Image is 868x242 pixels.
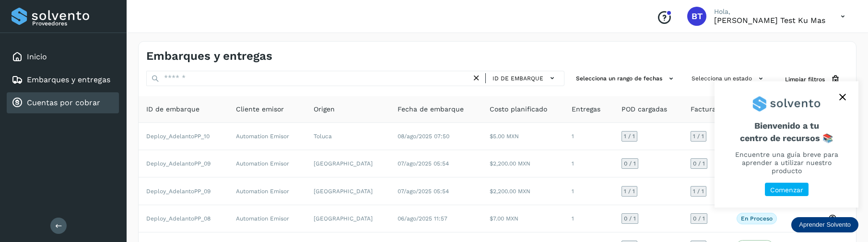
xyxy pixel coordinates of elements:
[482,123,564,150] td: $5.00 MXN
[306,177,390,205] td: [GEOGRAPHIC_DATA]
[693,216,705,221] span: 0 / 1
[770,186,803,194] p: Comenzar
[714,16,825,25] p: Betty Test Ku Mas
[799,221,851,229] p: Aprender Solvento
[27,52,47,61] a: Inicio
[688,71,770,87] button: Selecciona un estado
[693,161,705,166] span: 0 / 1
[482,150,564,177] td: $2,200.00 MXN
[306,205,390,232] td: [GEOGRAPHIC_DATA]
[482,205,564,232] td: $7.00 MXN
[398,215,447,222] span: 06/ago/2025 11:57
[228,205,305,232] td: Automation Emisor
[482,177,564,205] td: $2,200.00 MXN
[228,177,305,205] td: Automation Emisor
[564,123,614,150] td: 1
[490,104,547,114] span: Costo planificado
[714,8,825,16] p: Hola,
[306,150,390,177] td: [GEOGRAPHIC_DATA]
[777,71,848,88] button: Limpiar filtros
[398,104,464,114] span: Fecha de embarque
[146,133,210,140] span: Deploy_AdelantoPP_10
[715,81,858,208] div: Aprender Solvento
[572,104,600,114] span: Entregas
[693,188,704,194] span: 1 / 1
[835,90,850,104] button: close,
[27,75,110,84] a: Embarques y entregas
[398,133,449,140] span: 08/ago/2025 07:50
[398,160,449,167] span: 07/ago/2025 05:54
[493,74,543,83] span: ID de embarque
[564,205,614,232] td: 1
[624,188,635,194] span: 1 / 1
[791,217,858,232] div: Aprender Solvento
[693,133,704,139] span: 1 / 1
[146,215,211,222] span: Deploy_AdelantoPP_08
[624,216,636,221] span: 0 / 1
[236,104,284,114] span: Cliente emisor
[572,71,680,87] button: Selecciona un rango de fechas
[146,104,199,114] span: ID de embarque
[398,188,449,195] span: 07/ago/2025 05:54
[228,123,305,150] td: Automation Emisor
[146,188,211,195] span: Deploy_AdelantoPP_09
[564,177,614,205] td: 1
[691,104,716,114] span: Factura
[306,123,390,150] td: Toluca
[7,46,119,67] div: Inicio
[228,150,305,177] td: Automation Emisor
[624,161,636,166] span: 0 / 1
[564,150,614,177] td: 1
[146,160,211,167] span: Deploy_AdelantoPP_09
[490,71,560,85] button: ID de embarque
[785,75,825,84] span: Limpiar filtros
[146,49,272,63] h4: Embarques y entregas
[726,133,847,143] p: centro de recursos 📚
[622,104,667,114] span: POD cargadas
[7,69,119,90] div: Embarques y entregas
[726,121,847,143] span: Bienvenido a tu
[27,98,100,107] a: Cuentas por cobrar
[314,104,335,114] span: Origen
[32,20,115,27] p: Proveedores
[7,92,119,113] div: Cuentas por cobrar
[726,151,847,175] p: Encuentre una guía breve para aprender a utilizar nuestro producto
[624,133,635,139] span: 1 / 1
[741,215,773,222] p: En proceso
